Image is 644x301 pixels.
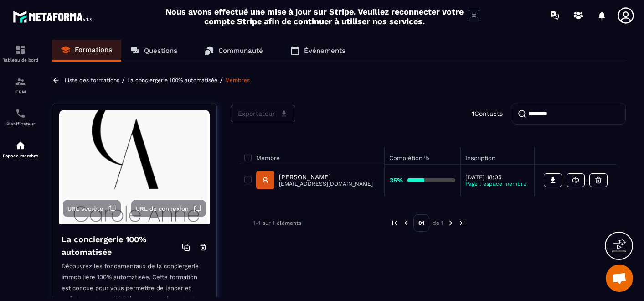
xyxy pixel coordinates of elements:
p: Espace membre [2,153,39,158]
strong: 35% [390,176,403,184]
p: 01 [413,214,429,232]
img: background [59,110,210,224]
h4: La conciergerie 100% automatisée [62,233,182,259]
span: / [122,76,125,84]
a: automationsautomationsEspace membre [2,133,39,165]
strong: 1 [472,110,474,117]
a: Formations [52,40,121,62]
p: 1-1 sur 1 éléments [253,220,301,226]
a: schedulerschedulerPlanificateur [2,101,39,133]
img: formation [15,76,26,87]
p: Page : espace membre [465,181,530,187]
a: [PERSON_NAME][EMAIL_ADDRESS][DOMAIN_NAME] [256,171,373,189]
th: Complétion % [385,147,460,164]
div: Ouvrir le chat [606,265,633,292]
a: Liste des formations [65,77,119,83]
a: Questions [121,40,186,62]
p: de 1 [433,219,443,227]
img: next [458,219,466,227]
img: prev [391,219,399,227]
p: Planificateur [2,121,39,126]
p: Questions [144,47,177,55]
p: Tableau de bord [2,57,39,62]
p: Événements [304,47,345,55]
p: [DATE] 18:05 [465,174,530,181]
button: URL de connexion [131,200,206,217]
a: La conciergerie 100% automatisée [127,77,217,83]
a: Communauté [196,40,272,62]
p: [PERSON_NAME] [279,173,373,181]
p: Formations [75,46,112,54]
a: formationformationCRM [2,69,39,101]
a: formationformationTableau de bord [2,37,39,69]
span: URL de connexion [136,205,189,212]
th: Membre [240,147,385,164]
p: Contacts [472,110,503,117]
p: Communauté [218,47,263,55]
h2: Nous avons effectué une mise à jour sur Stripe. Veuillez reconnecter votre compte Stripe afin de ... [165,7,464,26]
img: prev [402,219,410,227]
span: URL secrète [67,205,103,212]
p: [EMAIL_ADDRESS][DOMAIN_NAME] [279,181,373,187]
img: logo [13,8,95,25]
button: URL secrète [63,200,121,217]
img: next [447,219,455,227]
img: automations [15,140,26,151]
img: scheduler [15,108,26,119]
a: Membres [225,77,250,83]
a: Événements [281,40,355,62]
span: / [220,76,223,84]
img: formation [15,44,26,55]
p: CRM [2,89,39,94]
th: Inscription [460,147,535,164]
